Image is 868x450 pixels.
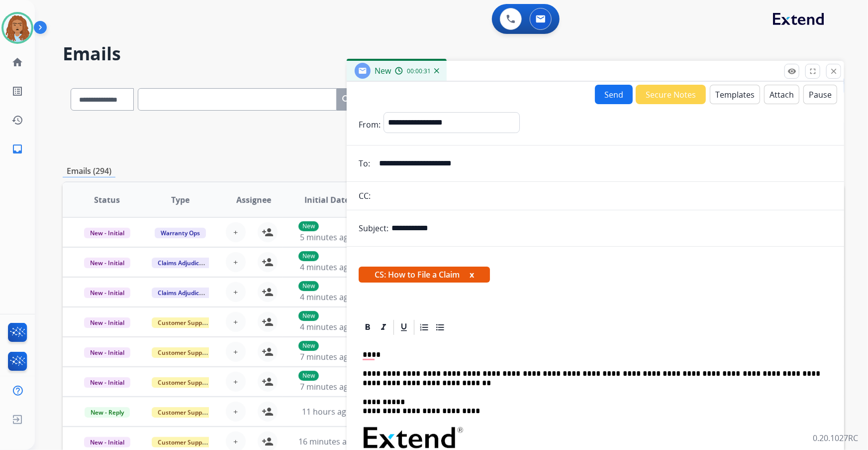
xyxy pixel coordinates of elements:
[226,402,246,422] button: +
[359,157,370,169] p: To:
[226,372,246,392] button: +
[300,381,353,392] span: 7 minutes ago
[813,432,858,444] p: 0.20.1027RC
[298,436,356,447] span: 16 minutes ago
[226,312,246,332] button: +
[233,256,238,268] span: +
[84,288,130,298] span: New - Initial
[359,222,388,234] p: Subject:
[302,406,351,417] span: 11 hours ago
[236,194,271,206] span: Assignee
[300,351,353,362] span: 7 minutes ago
[152,317,216,328] span: Customer Support
[226,222,246,242] button: +
[63,44,844,64] h2: Emails
[84,437,130,448] span: New - Initial
[226,282,246,302] button: +
[300,232,353,243] span: 5 minutes ago
[11,143,23,155] mat-icon: inbox
[636,85,706,104] button: Secure Notes
[152,347,216,358] span: Customer Support
[152,407,216,418] span: Customer Support
[376,320,391,335] div: Italic
[233,286,238,298] span: +
[85,407,130,418] span: New - Reply
[360,320,375,335] div: Bold
[300,262,353,273] span: 4 minutes ago
[233,376,238,388] span: +
[298,311,319,321] p: New
[94,194,120,206] span: Status
[803,85,837,104] button: Pause
[396,320,411,335] div: Underline
[262,346,274,358] mat-icon: person_add
[300,292,353,302] span: 4 minutes ago
[710,85,760,104] button: Templates
[298,221,319,231] p: New
[300,321,353,332] span: 4 minutes ago
[375,65,391,76] span: New
[152,377,216,388] span: Customer Support
[233,406,238,418] span: +
[787,67,796,76] mat-icon: remove_red_eye
[226,342,246,362] button: +
[359,119,381,131] p: From:
[829,67,838,76] mat-icon: close
[417,320,432,335] div: Ordered List
[155,228,206,238] span: Warranty Ops
[233,226,238,238] span: +
[152,288,220,298] span: Claims Adjudication
[808,67,817,76] mat-icon: fullscreen
[84,258,130,268] span: New - Initial
[262,316,274,328] mat-icon: person_add
[171,194,190,206] span: Type
[262,256,274,268] mat-icon: person_add
[152,258,220,268] span: Claims Adjudication
[11,56,23,68] mat-icon: home
[262,226,274,238] mat-icon: person_add
[11,85,23,97] mat-icon: list_alt
[84,228,130,238] span: New - Initial
[233,436,238,448] span: +
[359,267,490,283] span: CS: How to File a Claim
[84,347,130,358] span: New - Initial
[407,67,431,75] span: 00:00:31
[84,317,130,328] span: New - Initial
[764,85,799,104] button: Attach
[63,165,115,177] p: Emails (294)
[298,251,319,261] p: New
[262,286,274,298] mat-icon: person_add
[298,341,319,351] p: New
[341,94,353,106] mat-icon: search
[595,85,633,104] button: Send
[470,269,474,281] button: x
[152,437,216,448] span: Customer Support
[233,316,238,328] span: +
[233,346,238,358] span: +
[11,114,23,126] mat-icon: history
[298,371,319,381] p: New
[84,377,130,388] span: New - Initial
[433,320,448,335] div: Bullet List
[3,14,31,42] img: avatar
[262,406,274,418] mat-icon: person_add
[304,194,349,206] span: Initial Date
[359,190,371,202] p: CC:
[262,376,274,388] mat-icon: person_add
[298,281,319,291] p: New
[226,252,246,272] button: +
[262,436,274,448] mat-icon: person_add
